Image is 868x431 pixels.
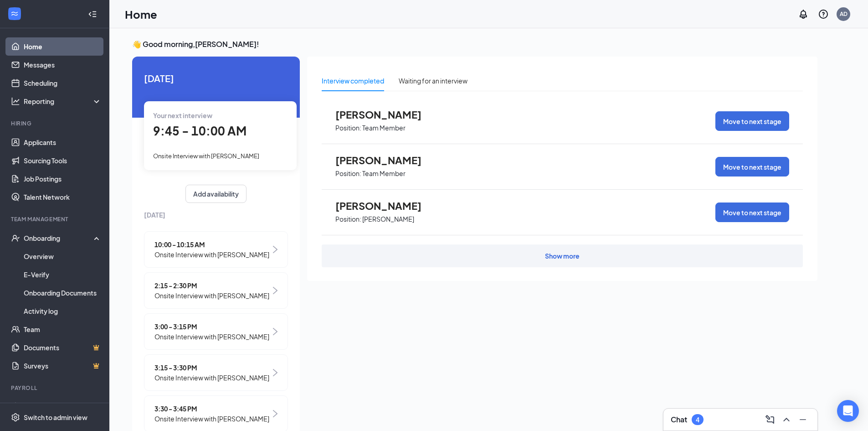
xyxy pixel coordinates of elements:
[154,280,269,291] span: 2:15 - 2:30 PM
[24,170,102,188] a: Job Postings
[24,413,87,422] div: Switch to admin view
[24,74,102,92] a: Scheduling
[837,400,859,422] div: Open Intercom Messenger
[132,39,817,49] h3: 👋 Good morning, [PERSON_NAME] !
[153,111,212,119] span: Your next interview
[153,123,247,138] span: 9:45 - 10:00 AM
[154,239,269,249] span: 10:00 - 10:15 AM
[671,415,687,425] h3: Chat
[11,234,20,243] svg: UserCheck
[796,412,810,427] button: Minimize
[765,414,776,425] svg: ComposeMessage
[144,71,288,85] span: [DATE]
[781,414,792,425] svg: ChevronUp
[125,6,157,22] h1: Home
[818,9,829,20] svg: QuestionInfo
[154,414,269,424] span: Onsite Interview with [PERSON_NAME]
[24,56,102,74] a: Messages
[24,133,102,151] a: Applicants
[154,363,269,373] span: 3:15 - 3:30 PM
[335,124,361,132] p: Position:
[335,200,436,212] span: [PERSON_NAME]
[335,215,361,223] p: Position:
[715,157,789,177] button: Move to next stage
[24,338,102,357] a: DocumentsCrown
[144,210,288,220] span: [DATE]
[24,234,94,243] div: Onboarding
[10,9,19,18] svg: WorkstreamLogo
[24,151,102,170] a: Sourcing Tools
[696,416,699,424] div: 4
[88,10,97,19] svg: Collapse
[24,247,102,265] a: Overview
[399,76,467,86] div: Waiting for an interview
[11,215,100,223] div: Team Management
[24,97,102,106] div: Reporting
[11,97,20,106] svg: Analysis
[154,404,269,414] span: 3:30 - 3:45 PM
[154,322,269,332] span: 3:00 - 3:15 PM
[545,251,580,260] div: Show more
[24,265,102,284] a: E-Verify
[24,357,102,375] a: SurveysCrown
[362,169,406,178] p: Team Member
[11,119,100,127] div: Hiring
[715,111,789,131] button: Move to next stage
[24,188,102,206] a: Talent Network
[797,414,808,425] svg: Minimize
[840,10,847,18] div: AD
[154,373,269,383] span: Onsite Interview with [PERSON_NAME]
[335,169,361,178] p: Position:
[322,76,384,86] div: Interview completed
[763,412,777,427] button: ComposeMessage
[154,291,269,301] span: Onsite Interview with [PERSON_NAME]
[24,284,102,302] a: Onboarding Documents
[779,412,794,427] button: ChevronUp
[24,320,102,338] a: Team
[11,384,100,392] div: Payroll
[24,302,102,320] a: Activity log
[362,215,414,223] p: [PERSON_NAME]
[362,124,406,132] p: Team Member
[154,332,269,342] span: Onsite Interview with [PERSON_NAME]
[11,413,20,422] svg: Settings
[154,249,269,260] span: Onsite Interview with [PERSON_NAME]
[185,185,247,203] button: Add availability
[335,154,436,166] span: [PERSON_NAME]
[715,203,789,222] button: Move to next stage
[798,9,809,20] svg: Notifications
[24,37,102,56] a: Home
[24,398,102,416] a: PayrollCrown
[153,152,259,160] span: Onsite Interview with [PERSON_NAME]
[335,109,436,120] span: [PERSON_NAME]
